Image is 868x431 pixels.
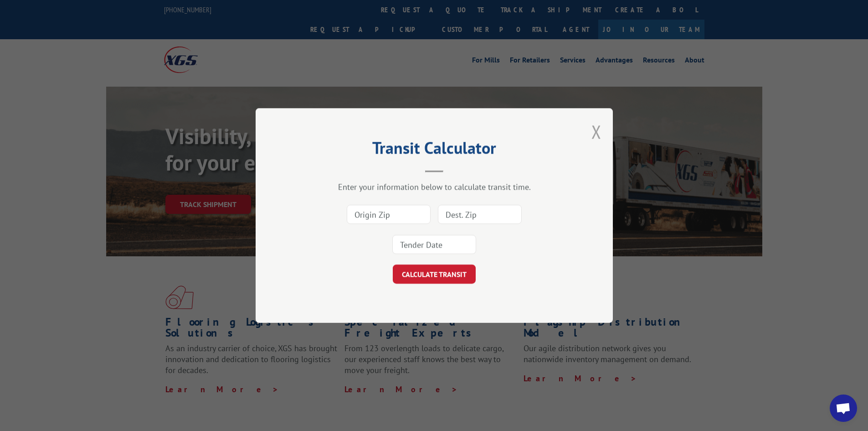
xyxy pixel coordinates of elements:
[392,235,476,254] input: Tender Date
[438,205,522,224] input: Dest. Zip
[347,205,431,224] input: Origin Zip
[301,182,567,192] div: Enter your information below to calculate transit time.
[591,119,601,144] button: Close modal
[301,141,567,159] h2: Transit Calculator
[830,395,857,422] a: Open chat
[393,265,476,284] button: CALCULATE TRANSIT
